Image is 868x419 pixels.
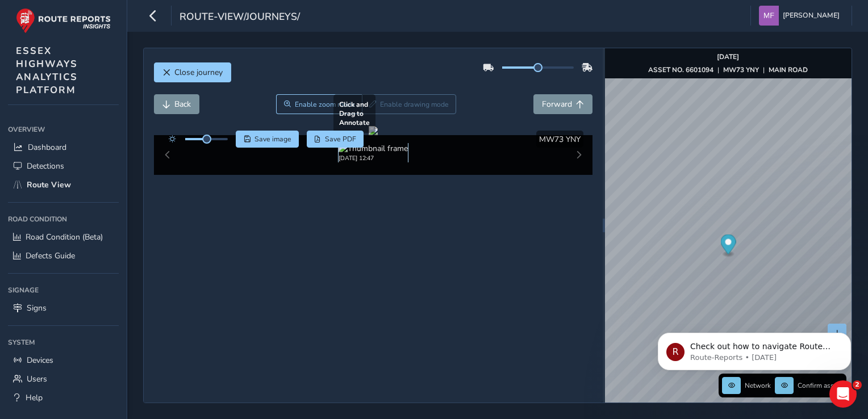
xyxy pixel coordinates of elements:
span: MW73 YNY [539,134,581,145]
span: Save PDF [325,135,356,144]
span: Save image [254,135,291,144]
span: Dashboard [28,142,66,153]
div: Road Condition [8,211,119,228]
span: Devices [27,355,53,366]
span: Signs [27,303,47,313]
button: Zoom [276,94,362,114]
a: Detections [8,157,119,175]
div: Signage [8,282,119,299]
a: Route View [8,175,119,194]
a: Devices [8,351,119,370]
a: Signs [8,299,119,317]
span: Route View [27,179,71,190]
button: [PERSON_NAME] [759,6,844,26]
a: Defects Guide [8,246,119,265]
span: Defects Guide [26,250,75,261]
div: [DATE] 12:47 [339,154,408,162]
img: diamond-layout [759,6,779,26]
span: 2 [853,380,862,389]
div: | | [648,65,808,74]
span: Enable zoom mode [295,100,355,109]
img: rr logo [16,8,111,33]
span: ESSEX HIGHWAYS ANALYTICS PLATFORM [16,44,78,97]
button: Back [154,94,199,114]
span: [PERSON_NAME] [783,6,840,26]
strong: MW73 YNY [723,65,759,74]
a: Road Condition (Beta) [8,228,119,246]
iframe: Intercom notifications message [641,309,868,388]
div: Overview [8,121,119,138]
span: Help [26,392,43,403]
strong: ASSET NO. 6601094 [648,65,713,74]
button: PDF [307,131,364,148]
span: route-view/journeys/ [180,10,300,26]
strong: [DATE] [717,52,739,61]
span: Forward [542,99,572,110]
div: Map marker [720,234,736,258]
img: Thumbnail frame [339,143,408,154]
span: Detections [27,161,64,171]
span: Users [27,374,47,384]
button: Close journey [154,62,231,82]
span: Road Condition (Beta) [26,232,103,242]
button: Save [236,131,299,148]
a: Dashboard [8,138,119,157]
iframe: Intercom live chat [829,380,857,408]
button: Forward [533,94,592,114]
strong: MAIN ROAD [769,65,808,74]
span: Back [174,99,191,110]
a: Users [8,370,119,388]
span: Close journey [174,67,223,78]
div: System [8,334,119,351]
a: Help [8,388,119,407]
